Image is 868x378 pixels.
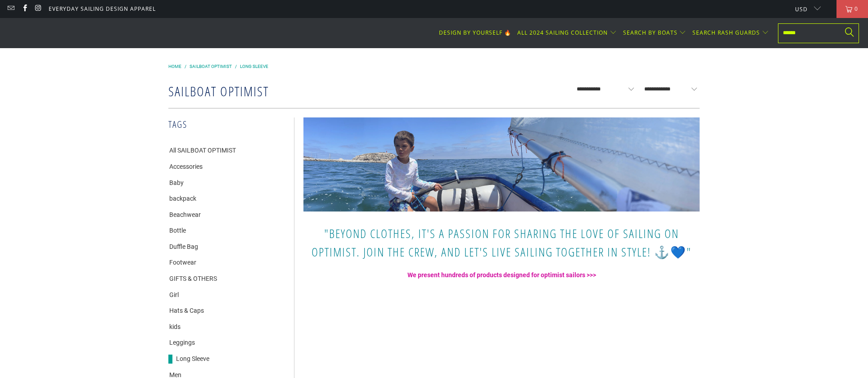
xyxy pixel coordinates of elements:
span: DESIGN BY YOURSELF 🔥 [439,29,511,36]
a: Girl [168,291,179,300]
a: Boatbranding on Facebook [20,5,28,13]
span: / [185,64,186,69]
a: Beachwear [168,211,201,220]
a: SAILBOAT OPTIMIST [190,64,232,69]
span: "Beyond clothes, it's a passion for sharing the love of sailing on Optimist. Join the crew, and l... [312,225,692,260]
a: Footwear [168,258,196,267]
span: ALL 2024 SAILING COLLECTION [517,29,608,36]
span: SEARCH RASH GUARDS [692,29,760,36]
a: Long Sleeve [168,355,209,364]
a: Long Sleeve [240,64,268,69]
span: USD [795,5,808,13]
a: Boatbranding on Instagram [34,5,42,13]
h1: SAILBOAT OPTIMIST [168,79,429,101]
strong: We present hundreds of products designed for optimist sailors >>> [407,271,596,279]
a: Leggings [168,338,195,347]
a: Bottle [168,226,186,235]
nav: Translation missing: en.navigation.header.main_nav [439,22,769,44]
a: Hats & Caps [168,306,204,315]
a: Accessories [168,162,203,171]
a: Email Boatbranding [7,5,14,13]
a: Everyday Sailing Design Apparel [49,4,156,14]
a: backpack [168,194,196,203]
summary: ALL 2024 SAILING COLLECTION [517,22,617,44]
a: Duffle Bag [168,243,198,252]
span: SEARCH BY BOATS [623,29,678,36]
a: Baby [168,179,184,188]
a: Home [168,64,181,69]
a: DESIGN BY YOURSELF 🔥 [439,22,511,44]
summary: SEARCH RASH GUARDS [692,22,769,44]
a: GIFTS & OTHERS [168,274,217,283]
span: / [235,64,237,69]
a: kids [168,323,181,332]
summary: SEARCH BY BOATS [623,22,687,44]
a: All SAILBOAT OPTIMIST [168,146,236,155]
